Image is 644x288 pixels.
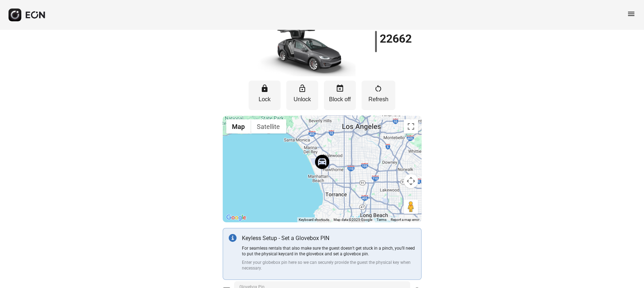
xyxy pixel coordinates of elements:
p: For seamless rentals that also make sure the guest doesn’t get stuck in a pinch, you’ll need to p... [242,245,416,257]
img: car [256,27,356,76]
span: Map data ©2025 Google [334,218,373,222]
button: Lock [249,81,281,110]
p: Lock [252,95,277,104]
button: Toggle fullscreen view [404,119,418,134]
a: Report a map error [391,218,420,222]
span: lock [260,84,269,93]
p: Enter your globebox pin here so we can securely provide the guest the physical key when necessary. [242,260,416,271]
button: Drag Pegman onto the map to open Street View [404,200,418,214]
span: menu [627,10,635,18]
button: Refresh [362,81,395,110]
button: Show satellite imagery [251,119,286,134]
button: Map camera controls [404,174,418,188]
button: Unlock [286,81,318,110]
span: lock_open [298,84,307,93]
a: Terms (opens in new tab) [377,218,387,222]
button: Show street map [226,119,251,134]
a: Open this area in Google Maps (opens a new window) [224,213,248,222]
p: Refresh [365,95,392,104]
h1: 22662 [380,34,412,43]
button: Keyboard shortcuts [299,217,330,222]
button: Block off [324,81,356,110]
span: event_busy [336,84,344,93]
span: restart_alt [374,84,383,93]
img: info [229,234,237,242]
p: Unlock [290,95,315,104]
p: Block off [328,95,352,104]
p: Keyless Setup - Set a Glovebox PIN [242,234,416,243]
img: Google [224,213,248,222]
